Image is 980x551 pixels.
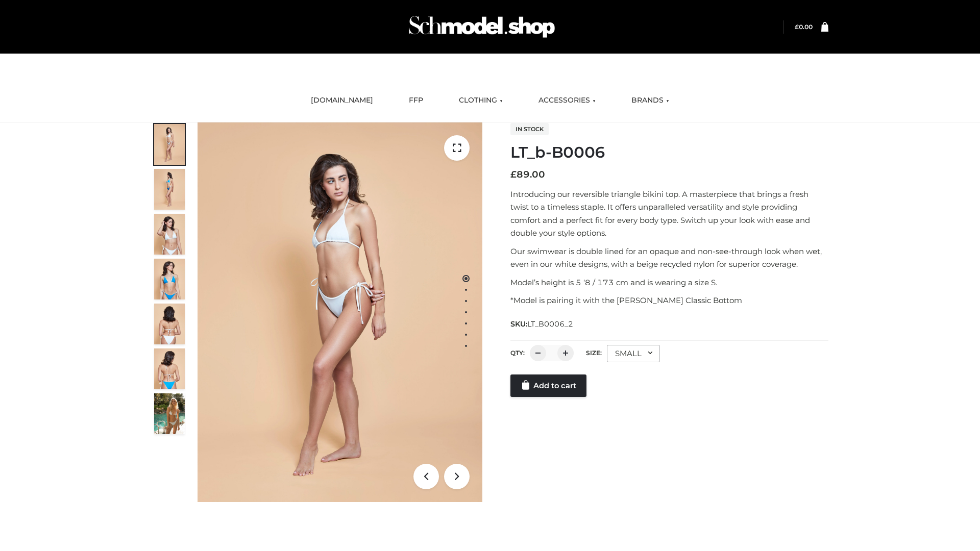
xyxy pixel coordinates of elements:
[527,319,573,329] span: LT_B0006_2
[795,23,813,31] a: £0.00
[401,89,431,112] a: FFP
[510,188,828,240] p: Introducing our reversible triangle bikini top. A masterpiece that brings a fresh twist to a time...
[154,259,185,299] img: ArielClassicBikiniTop_CloudNine_AzureSky_OW114ECO_4-scaled.jpg
[154,214,185,255] img: ArielClassicBikiniTop_CloudNine_AzureSky_OW114ECO_3-scaled.jpg
[451,89,510,112] a: CLOTHING
[510,169,517,180] span: £
[510,276,828,289] p: Model’s height is 5 ‘8 / 173 cm and is wearing a size S.
[198,122,482,502] img: LT_b-B0006
[795,23,813,31] bdi: 0.00
[510,143,828,162] h1: LT_b-B0006
[624,89,677,112] a: BRANDS
[510,169,545,180] bdi: 89.00
[303,89,381,112] a: [DOMAIN_NAME]
[510,245,828,271] p: Our swimwear is double lined for an opaque and non-see-through look when wet, even in our white d...
[531,89,603,112] a: ACCESSORIES
[586,349,602,357] label: Size:
[154,124,185,165] img: ArielClassicBikiniTop_CloudNine_AzureSky_OW114ECO_1-scaled.jpg
[154,169,185,210] img: ArielClassicBikiniTop_CloudNine_AzureSky_OW114ECO_2-scaled.jpg
[154,348,185,389] img: ArielClassicBikiniTop_CloudNine_AzureSky_OW114ECO_8-scaled.jpg
[154,304,185,344] img: ArielClassicBikiniTop_CloudNine_AzureSky_OW114ECO_7-scaled.jpg
[510,318,574,330] span: SKU:
[405,7,558,47] img: Schmodel Admin 964
[510,294,828,307] p: *Model is pairing it with the [PERSON_NAME] Classic Bottom
[795,23,799,31] span: £
[510,374,586,397] a: Add to cart
[510,123,549,135] span: In stock
[607,345,660,362] div: SMALL
[154,393,185,434] img: Arieltop_CloudNine_AzureSky2.jpg
[510,349,525,357] label: QTY:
